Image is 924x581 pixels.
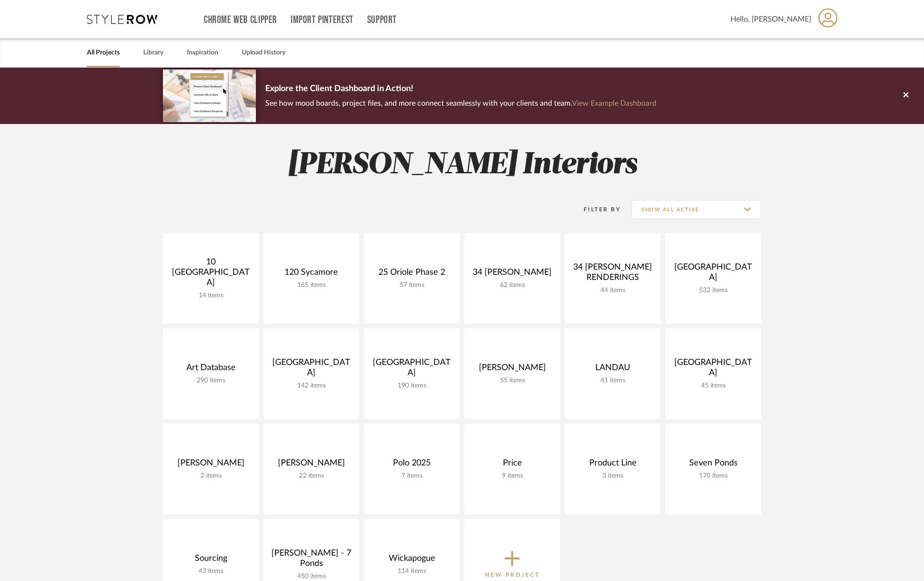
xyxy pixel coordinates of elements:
[572,363,653,377] div: LANDAU
[291,16,354,24] a: Import Pinterest
[472,363,553,377] div: [PERSON_NAME]
[204,16,277,24] a: Chrome Web Clipper
[371,458,452,472] div: Polo 2025
[367,16,397,24] a: Support
[87,46,120,59] a: All Projects
[170,472,251,480] div: 2 items
[187,46,218,59] a: Inspiration
[170,363,251,377] div: Art Database
[472,377,553,385] div: 55 items
[265,82,656,97] p: Explore the Client Dashboard in Action!
[371,357,452,382] div: [GEOGRAPHIC_DATA]
[673,287,754,294] div: 532 items
[572,262,653,287] div: 34 [PERSON_NAME] RENDERINGS
[371,553,452,567] div: Wickapogue
[472,458,553,472] div: Price
[170,553,251,567] div: Sourcing
[163,70,256,122] img: d5d033c5-7b12-40c2-a960-1ecee1989c38.png
[731,14,811,25] span: Hello, [PERSON_NAME]
[673,382,754,390] div: 45 items
[485,570,540,580] p: New Project
[572,100,656,107] a: View Example Dashboard
[371,382,452,390] div: 190 items
[271,267,352,281] div: 120 Sycamore
[124,147,800,183] h2: [PERSON_NAME] Interiors
[472,281,553,289] div: 62 items
[271,573,352,581] div: 450 items
[673,458,754,472] div: Seven Ponds
[472,472,553,480] div: 9 items
[170,567,251,575] div: 43 items
[242,46,285,59] a: Upload History
[271,281,352,289] div: 165 items
[572,472,653,480] div: 3 items
[472,267,553,281] div: 34 [PERSON_NAME]
[265,97,656,110] p: See how mood boards, project files, and more connect seamlessly with your clients and team.
[170,257,251,292] div: 10 [GEOGRAPHIC_DATA]
[572,458,653,472] div: Product Line
[371,567,452,575] div: 114 items
[371,281,452,289] div: 57 items
[143,46,163,59] a: Library
[572,377,653,385] div: 41 items
[371,267,452,281] div: 25 Oriole Phase 2
[271,357,352,382] div: [GEOGRAPHIC_DATA]
[572,287,653,294] div: 44 items
[673,472,754,480] div: 170 items
[371,472,452,480] div: 7 items
[673,262,754,287] div: [GEOGRAPHIC_DATA]
[271,458,352,472] div: [PERSON_NAME]
[170,458,251,472] div: [PERSON_NAME]
[170,377,251,385] div: 290 items
[673,357,754,382] div: [GEOGRAPHIC_DATA]
[271,472,352,480] div: 22 items
[170,292,251,300] div: 14 items
[271,548,352,573] div: [PERSON_NAME] - 7 Ponds
[571,205,621,214] div: Filter By
[271,382,352,390] div: 142 items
